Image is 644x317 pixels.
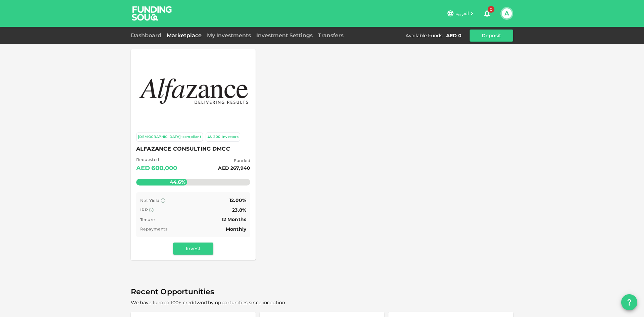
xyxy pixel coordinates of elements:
a: Transfers [315,32,346,39]
span: Recent Opportunities [131,285,513,299]
span: 12 Months [222,216,246,222]
a: Dashboard [131,32,164,39]
div: Available Funds : [406,32,443,39]
span: IRR [140,207,148,212]
button: A [502,8,512,18]
div: Investors [222,134,238,140]
span: Net Yield [140,198,160,203]
span: Requested [136,156,177,163]
button: Deposit [470,30,513,42]
span: 12.00% [229,197,246,203]
div: AED 0 [446,32,462,39]
div: 200 [213,134,220,140]
span: Monthly [226,226,246,232]
span: ALFAZANCE CONSULTING DMCC [136,144,250,154]
span: العربية [455,10,469,16]
a: My Investments [204,32,254,39]
button: Invest [173,243,213,255]
a: Marketplace Logo [DEMOGRAPHIC_DATA]-compliant 200Investors ALFAZANCE CONSULTING DMCC Requested AE... [131,49,256,260]
span: Repayments [140,226,167,231]
a: Marketplace [164,32,204,39]
span: We have funded 100+ creditworthy opportunities since inception [131,300,285,306]
div: [DEMOGRAPHIC_DATA]-compliant [138,134,201,140]
button: question [621,294,637,310]
img: Marketplace Logo [138,70,249,110]
a: Investment Settings [254,32,315,39]
span: 23.8% [232,207,246,213]
span: Funded [218,157,250,164]
span: Tenure [140,217,155,222]
span: 0 [488,6,494,13]
button: 0 [480,7,494,20]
